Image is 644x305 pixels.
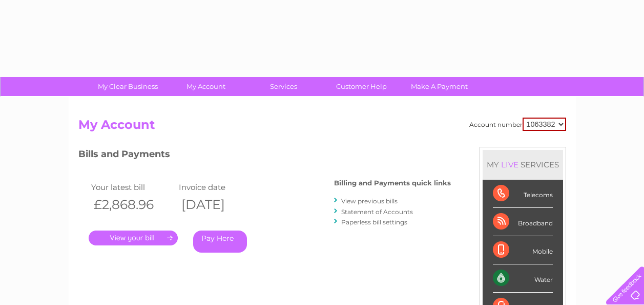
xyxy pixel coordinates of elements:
td: Your latest bill [89,180,176,194]
div: Telecoms [493,180,553,208]
a: Customer Help [319,77,404,96]
th: £2,868.96 [89,194,176,215]
th: [DATE] [176,194,264,215]
h3: Bills and Payments [78,147,451,165]
a: Make A Payment [397,77,482,96]
div: MY SERVICES [483,150,563,179]
a: My Account [163,77,248,96]
div: Mobile [493,236,553,264]
div: Water [493,264,553,293]
h2: My Account [78,118,566,137]
a: Services [241,77,326,96]
h4: Billing and Payments quick links [334,179,451,187]
td: Invoice date [176,180,264,194]
a: . [89,231,178,245]
div: Account number [469,118,566,131]
a: My Clear Business [86,77,170,96]
div: LIVE [499,160,521,169]
a: Pay Here [193,231,247,253]
a: Paperless bill settings [341,218,407,226]
a: View previous bills [341,197,398,205]
a: Statement of Accounts [341,208,413,216]
div: Broadband [493,208,553,236]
